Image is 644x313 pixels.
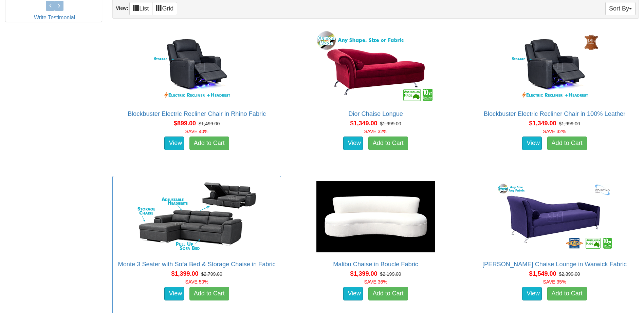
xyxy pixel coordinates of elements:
[315,180,437,254] img: Malibu Chaise in Boucle Fabric
[605,2,636,15] button: Sort By
[547,137,587,150] a: Add to Cart
[164,137,184,150] a: View
[116,5,128,11] strong: View:
[559,271,580,277] del: $2,399.00
[185,129,208,134] font: SAVE 40%
[529,120,556,127] span: $1,349.00
[348,110,403,117] a: Dior Chaise Longue
[529,270,556,277] span: $1,549.00
[174,120,196,127] span: $899.00
[543,279,566,285] font: SAVE 35%
[189,137,229,150] a: Add to Cart
[350,120,377,127] span: $1,349.00
[34,15,75,20] a: Write Testimonial
[380,121,401,126] del: $1,999.00
[343,287,363,300] a: View
[368,287,408,300] a: Add to Cart
[201,271,222,277] del: $2,799.00
[129,2,152,15] a: List
[152,2,177,15] a: Grid
[543,129,566,134] font: SAVE 32%
[333,261,418,268] a: Malibu Chaise in Boucle Fabric
[136,29,258,104] img: Blockbuster Electric Recliner Chair in Rhino Fabric
[164,287,184,300] a: View
[171,270,199,277] span: $1,399.00
[368,137,408,150] a: Add to Cart
[380,271,401,277] del: $2,199.00
[315,29,437,104] img: Dior Chaise Longue
[118,261,276,268] a: Monte 3 Seater with Sofa Bed & Storage Chaise in Fabric
[559,121,580,126] del: $1,999.00
[522,137,542,150] a: View
[185,279,208,285] font: SAVE 50%
[364,129,387,134] font: SAVE 32%
[482,261,627,268] a: [PERSON_NAME] Chaise Lounge in Warwick Fabric
[136,180,258,254] img: Monte 3 Seater with Sofa Bed & Storage Chaise in Fabric
[494,29,616,104] img: Blockbuster Electric Recliner Chair in 100% Leather
[364,279,387,285] font: SAVE 36%
[343,137,363,150] a: View
[189,287,229,300] a: Add to Cart
[199,121,220,126] del: $1,499.00
[547,287,587,300] a: Add to Cart
[522,287,542,300] a: View
[484,110,626,117] a: Blockbuster Electric Recliner Chair in 100% Leather
[128,110,266,117] a: Blockbuster Electric Recliner Chair in Rhino Fabric
[494,180,616,254] img: Romeo Chaise Lounge in Warwick Fabric
[350,270,377,277] span: $1,399.00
